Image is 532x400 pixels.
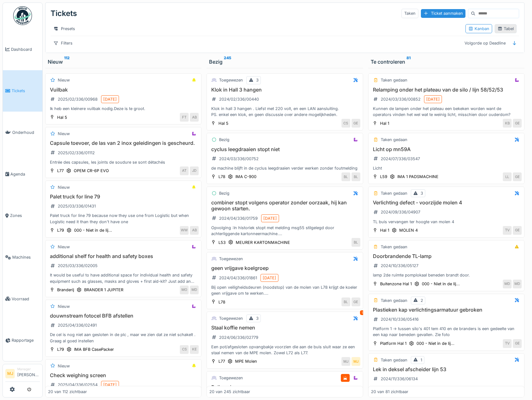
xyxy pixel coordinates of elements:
[51,24,78,33] div: Presets
[371,307,522,313] h3: Plastieken kap verlichtingsarmatuur gebroken
[12,254,40,260] span: Machines
[224,58,231,66] sup: 245
[381,263,418,269] div: 2024/10/336/05127
[48,194,199,200] h3: Palet truck for line 79
[513,226,522,235] div: GE
[218,239,226,245] div: L53
[48,253,199,259] h3: additional shelf for health and safety boxes
[48,389,87,395] div: 20 van 112 zichtbaar
[57,114,67,120] div: Hal 5
[48,106,199,112] div: Ik heb een kleinere vuilbak nodig.Deze is te groot.
[503,119,512,128] div: KB
[219,375,243,381] div: Toegewezen
[48,58,199,66] div: Nieuw
[371,58,522,66] div: Te controleren
[12,296,40,302] span: Voorraad
[352,119,360,128] div: GE
[3,236,42,278] a: Machines
[48,213,199,224] div: Palet truck for line 79 because now they use one from Logistic but when Logistic need it than the...
[381,376,418,382] div: 2024/11/336/06134
[209,165,360,171] div: de machine blijft in de cyclus leegdraaien verder werken zonder foutmelding
[48,140,199,146] h3: Capsule toevoer, de las van 2 inox geleidingen is gescheurd.
[58,363,70,369] div: Nieuw
[209,265,360,271] h3: geen vrijgave koelgroep
[341,119,350,128] div: CS
[236,239,290,245] div: MEURER KARTONMACHINE
[48,159,199,165] div: Entrée des capsules, les joints de soudure se sont détachés
[209,325,360,331] h3: Staal koffie nemen
[371,87,522,93] h3: Relamping onder het plateau van de silo / lijn 58/52/53
[371,219,522,225] div: TL buis vervangen ter hoogte van molen 4
[352,172,360,181] div: BL
[58,77,70,83] div: Nieuw
[3,153,42,195] a: Agenda
[401,9,418,18] div: Taken
[352,297,360,306] div: GE
[235,358,257,364] div: MPE Molen
[48,332,199,344] div: De cel is nog niet aan gesloten in de plc , maar we zien dat ze niet schakelt . Graag al goed ins...
[58,382,98,388] div: 2025/04/336/02554
[209,87,360,93] h3: Klok in Hall 3 hangen
[219,77,243,83] div: Toegewezen
[421,357,422,363] div: 1
[380,174,387,180] div: L59
[13,6,32,25] img: Badge_color-CXgf-gQk.svg
[219,137,229,143] div: Bezig
[209,389,250,395] div: 20 van 245 zichtbaar
[84,287,123,293] div: BRANDER 1 JUPITER
[381,244,407,250] div: Taken gedaan
[360,310,364,315] div: 1
[209,384,360,390] h3: Rolhouder
[371,272,522,278] div: lamp 2de ruimte pomplokaal beneden brandt door.
[64,58,70,66] sup: 112
[219,256,243,262] div: Toegewezen
[11,46,40,52] span: Dashboard
[12,337,40,343] span: Rapportage
[263,275,276,281] div: [DATE]
[209,200,360,212] h3: combiner stopt volgens operator zonder oorzaak, hij kan gewoon starten.
[219,156,259,162] div: 2024/03/336/00752
[58,96,98,102] div: 2025/02/336/00968
[381,297,407,303] div: Taken gedaan
[381,357,407,363] div: Taken gedaan
[209,344,360,356] div: Een pot/afgesloten opvangbakje voorzien die aan de buis sluit waar ze een staal nemen van de MPE ...
[57,346,64,352] div: L79
[468,26,489,32] div: Kanban
[513,172,522,181] div: GE
[426,96,440,102] div: [DATE]
[219,96,259,102] div: 2024/02/336/00440
[58,303,70,309] div: Nieuw
[190,113,199,122] div: AB
[58,184,70,190] div: Nieuw
[421,190,423,196] div: 3
[3,70,42,112] a: Tickets
[371,200,522,206] h3: Verlichting defect - voorzijde molen 4
[341,357,350,366] div: MJ
[180,345,189,354] div: CS
[263,215,277,221] div: [DATE]
[58,131,70,137] div: Nieuw
[256,77,259,83] div: 3
[12,88,40,94] span: Tickets
[503,280,512,288] div: MD
[371,146,522,152] h3: Licht op mn59A
[103,96,117,102] div: [DATE]
[219,334,258,340] div: 2024/06/336/02779
[17,367,40,380] li: [PERSON_NAME]
[371,366,522,372] h3: Lek in deksel afscheider lijn 53
[380,120,389,126] div: Hal 1
[497,26,514,32] div: Tabel
[209,225,360,237] div: Opvolging :In historiek stopt met melding msg55 stilgelegd door achterliggende kartonneermachine....
[513,339,522,348] div: GE
[74,227,112,233] div: 000 - Niet in de lij...
[219,275,257,281] div: 2024/04/336/01861
[462,39,508,48] div: Volgorde op Deadline
[48,372,199,378] h3: Check weighing screen
[503,226,512,235] div: TV
[380,281,412,287] div: Buitenzone Hal 1
[371,326,522,338] div: Platform 1 -> tussen silo's 401 tem 410 en de branders is een gedeelte van een kap naar beneden g...
[406,58,411,66] sup: 81
[58,203,96,209] div: 2025/03/336/01431
[352,238,360,247] div: BL
[422,281,460,287] div: 000 - Niet in de lij...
